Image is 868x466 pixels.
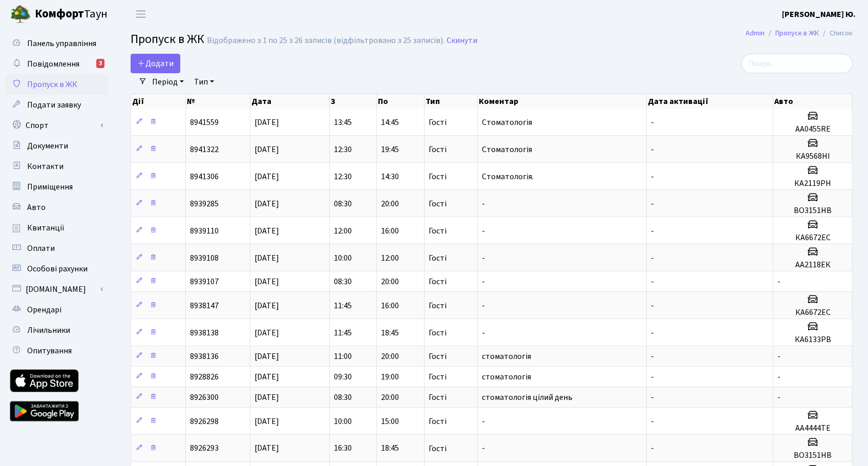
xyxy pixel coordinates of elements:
span: - [651,171,654,182]
span: - [482,300,485,311]
span: Гості [429,329,447,337]
span: 8926293 [190,443,219,454]
span: 08:30 [334,198,352,209]
span: 11:45 [334,327,352,338]
span: Пропуск в ЖК [27,79,77,90]
span: Опитування [27,345,72,356]
span: - [482,225,485,237]
span: 19:00 [381,371,399,383]
a: Admin [746,28,765,38]
a: Квитанції [5,218,108,238]
span: Оплати [27,243,55,254]
span: 14:30 [381,171,399,182]
span: 16:00 [381,225,399,237]
th: Тип [425,94,478,109]
span: [DATE] [255,144,279,155]
a: Спорт [5,115,108,136]
b: Комфорт [35,6,84,22]
span: - [651,392,654,403]
span: Подати заявку [27,99,81,111]
a: Особові рахунки [5,259,108,279]
span: Таун [35,6,108,23]
span: 09:30 [334,371,352,383]
th: По [377,94,424,109]
span: 8941559 [190,117,219,128]
li: Список [819,28,853,39]
span: [DATE] [255,351,279,362]
span: 8926298 [190,416,219,427]
a: [PERSON_NAME] Ю. [782,8,856,20]
nav: breadcrumb [730,23,868,44]
h5: ВО3151НВ [777,206,848,216]
th: Дії [131,94,186,109]
span: Панель управління [27,38,96,49]
span: - [482,443,485,454]
a: Пропуск в ЖК [5,74,108,95]
span: Гості [429,118,447,126]
span: Документи [27,140,68,152]
span: Стоматологія [482,144,532,155]
span: [DATE] [255,117,279,128]
span: Гості [429,200,447,208]
span: - [651,300,654,311]
span: - [651,416,654,427]
span: - [777,371,780,383]
button: Переключити навігацію [128,6,154,23]
a: Оплати [5,238,108,259]
span: стоматологія цілий день [482,392,573,403]
span: [DATE] [255,416,279,427]
span: Стоматологія. [482,171,534,182]
h5: ВО3151НВ [777,451,848,460]
span: 19:45 [381,144,399,155]
span: 8941306 [190,171,219,182]
span: - [651,371,654,383]
a: Період [148,73,188,91]
h5: КА9568НІ [777,152,848,161]
span: Гості [429,227,447,235]
span: [DATE] [255,198,279,209]
span: 13:45 [334,117,352,128]
span: Додати [137,58,174,69]
span: 8926300 [190,392,219,403]
th: Дата [250,94,330,109]
span: 18:45 [381,327,399,338]
span: [DATE] [255,327,279,338]
h5: КА6672ЕС [777,233,848,243]
h5: КА2119РН [777,179,848,188]
a: Орендарі [5,300,108,320]
div: Відображено з 1 по 25 з 26 записів (відфільтровано з 25 записів). [207,36,444,46]
span: 20:00 [381,276,399,287]
span: - [651,144,654,155]
span: - [777,392,780,403]
span: Орендарі [27,304,61,315]
span: 20:00 [381,392,399,403]
h5: КА6672ЕС [777,308,848,317]
span: 08:30 [334,276,352,287]
span: - [651,327,654,338]
span: Контакти [27,161,63,172]
span: Гості [429,393,447,401]
span: 16:00 [381,300,399,311]
a: Лічильники [5,320,108,341]
span: 08:30 [334,392,352,403]
img: logo.png [10,4,31,25]
a: Приміщення [5,177,108,197]
span: 8928826 [190,371,219,383]
span: [DATE] [255,300,279,311]
span: 16:30 [334,443,352,454]
span: Cтоматологія [482,117,532,128]
span: Гості [429,173,447,181]
span: [DATE] [255,225,279,237]
a: Панель управління [5,33,108,54]
span: Гості [429,145,447,154]
a: Скинути [447,36,477,46]
th: Коментар [478,94,647,109]
span: Пропуск в ЖК [131,30,204,48]
span: - [651,276,654,287]
span: - [651,198,654,209]
a: Опитування [5,341,108,361]
span: 12:00 [334,225,352,237]
a: Повідомлення3 [5,54,108,74]
th: № [186,94,251,109]
span: - [482,327,485,338]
